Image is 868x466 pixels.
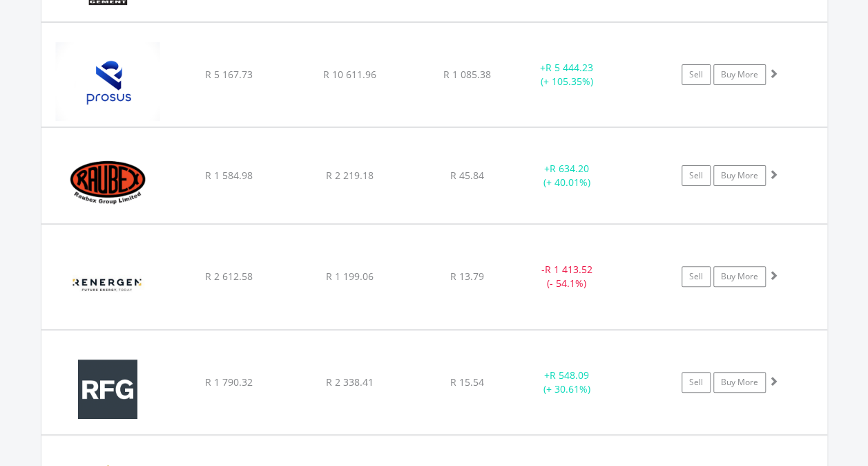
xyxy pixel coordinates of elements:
[515,263,619,290] div: - (- 54.1%)
[48,348,167,431] img: EQU.ZA.RFG.png
[713,165,766,186] a: Buy More
[323,68,376,81] span: R 10 611.96
[326,375,374,389] span: R 2 338.41
[48,145,167,220] img: EQU.ZA.RBX.png
[450,375,484,389] span: R 15.54
[205,68,253,81] span: R 5 167.73
[205,270,253,283] span: R 2 612.58
[682,165,711,186] a: Sell
[515,162,619,189] div: + (+ 40.01%)
[205,375,253,389] span: R 1 790.32
[205,169,253,182] span: R 1 584.98
[450,169,484,182] span: R 45.84
[713,266,766,287] a: Buy More
[515,369,619,396] div: + (+ 30.61%)
[326,169,374,182] span: R 2 219.18
[450,270,484,283] span: R 13.79
[443,68,491,81] span: R 1 085.38
[515,61,619,88] div: + (+ 105.35%)
[713,372,766,393] a: Buy More
[682,372,711,393] a: Sell
[48,40,167,123] img: EQU.ZA.PRX.png
[550,162,589,175] span: R 634.20
[326,270,374,283] span: R 1 199.06
[546,61,593,74] span: R 5 444.23
[682,64,711,85] a: Sell
[545,263,592,276] span: R 1 413.52
[713,64,766,85] a: Buy More
[682,266,711,287] a: Sell
[550,369,589,382] span: R 548.09
[48,242,167,325] img: EQU.ZA.REN.png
